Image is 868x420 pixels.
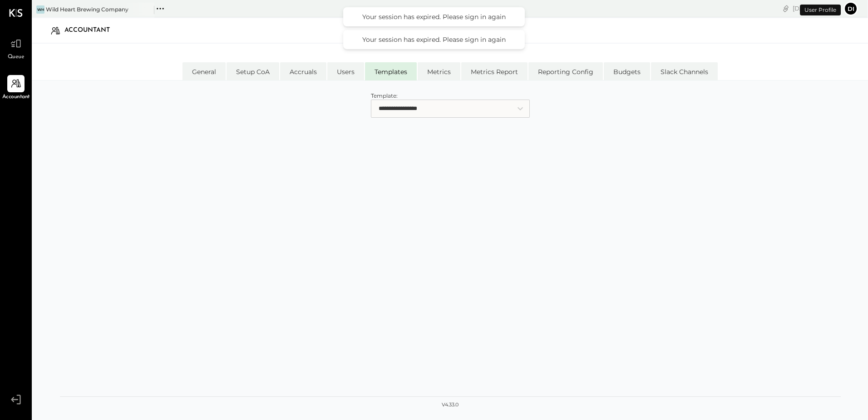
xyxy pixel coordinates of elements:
[8,53,25,61] span: Queue
[182,62,226,80] li: General
[461,62,528,80] li: Metrics Report
[36,5,44,14] div: WH
[64,23,119,38] div: Accountant
[280,62,326,80] li: Accruals
[352,35,516,44] div: Your session has expired. Please sign in again
[365,62,417,80] li: Templates
[0,75,31,101] a: Accountant
[46,5,128,13] div: Wild Heart Brewing Company
[227,62,279,80] li: Setup CoA
[604,62,650,80] li: Budgets
[781,4,790,13] div: copy link
[352,13,516,21] div: Your session has expired. Please sign in again
[793,4,841,13] div: [DATE]
[843,1,858,16] button: di
[528,62,603,80] li: Reporting Config
[371,92,398,99] span: Template:
[442,401,459,409] div: v 4.33.0
[800,5,841,15] div: User Profile
[651,62,718,80] li: Slack Channels
[327,62,364,80] li: Users
[2,93,30,101] span: Accountant
[418,62,460,80] li: Metrics
[0,35,31,61] a: Queue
